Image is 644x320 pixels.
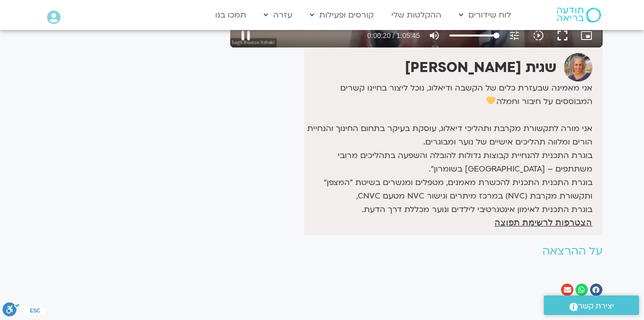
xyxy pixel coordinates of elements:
p: בוגרת התכנית לאימון אינטגרטיבי לילדים ונוער מכללת דרך הדעת. [307,203,592,216]
h2: על ההרצאה [230,245,602,257]
a: עזרה [259,5,297,24]
a: הצטרפות לרשימת תפוצה [494,218,592,227]
p: אני מורה לתקשורת מקרבת ותהליכי דיאלוג, עוסקת בעיקר בתחום החינוך והנחיית הורים ומלווה תהליכים אישי... [307,122,592,149]
a: תמכו בנו [210,5,251,24]
p: אני מאמינה שבעזרת כלים של הקשבה ודיאלוג, נוכל ליצור בחיינו קשרים המבוססים על חיבור וחמלה [307,81,592,108]
div: שיתוף ב facebook [590,283,602,296]
strong: שגית [PERSON_NAME] [405,58,556,77]
a: לוח שידורים [454,5,516,24]
p: בוגרת התכנית התכנית להכשרת מאמנים, מטפלים ומגשרים בשיטת "המצפן" ותקשורת מקרבת (NVC) במרכז מיתרים ... [307,176,592,203]
a: יצירת קשר [544,295,639,315]
div: שיתוף ב whatsapp [575,283,588,296]
img: שגית רוסו יצחקי [564,53,592,81]
a: קורסים ופעילות [305,5,379,24]
img: תודעה בריאה [557,7,601,22]
a: ההקלטות שלי [386,5,446,24]
img: 💛 [486,96,495,105]
p: בוגרת התכנית להנחיית קבוצות גדולות להובלה והשפעה בתהליכים מרובי משתתפים – [GEOGRAPHIC_DATA] בשומר... [307,149,592,176]
span: יצירת קשר [578,299,614,313]
div: שיתוף ב email [561,283,573,296]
